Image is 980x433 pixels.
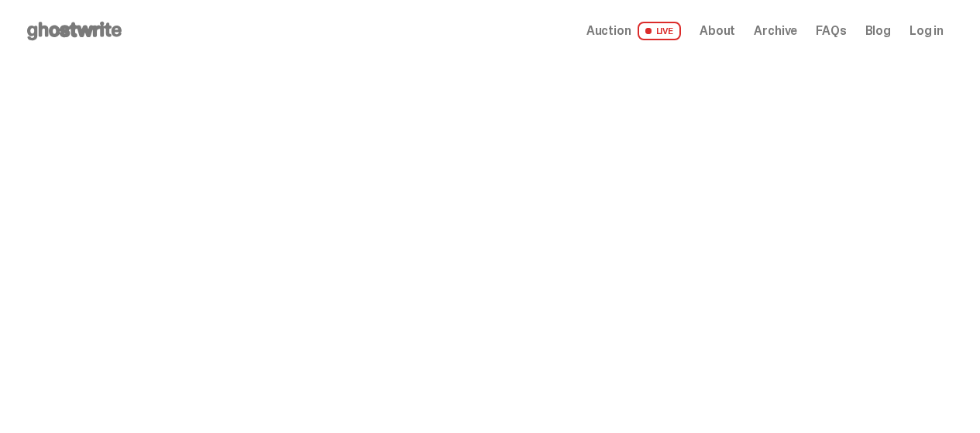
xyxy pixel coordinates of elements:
[754,25,797,37] a: Archive
[586,22,681,40] a: Auction LIVE
[816,25,846,37] a: FAQs
[700,25,735,37] a: About
[638,22,682,40] span: LIVE
[910,25,944,37] a: Log in
[865,25,891,37] a: Blog
[586,25,631,37] span: Auction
